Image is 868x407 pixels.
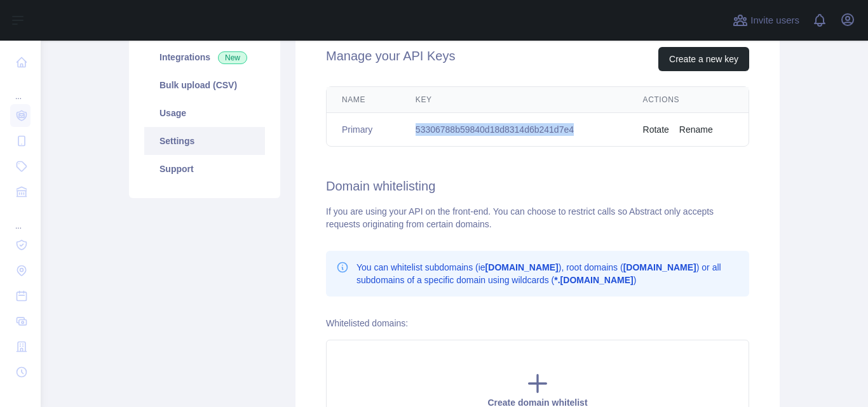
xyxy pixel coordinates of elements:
[679,123,713,136] button: Rename
[144,71,265,99] a: Bulk upload (CSV)
[554,275,633,285] b: *.[DOMAIN_NAME]
[400,87,628,113] th: Key
[218,51,247,64] span: New
[144,127,265,155] a: Settings
[144,43,265,71] a: Integrations New
[623,262,696,272] b: [DOMAIN_NAME]
[730,10,802,30] button: Invite users
[628,87,749,113] th: Actions
[144,155,265,183] a: Support
[326,177,749,195] h2: Domain whitelisting
[750,13,799,28] span: Invite users
[356,261,739,286] p: You can whitelist subdomains (ie ), root domains ( ) or all subdomains of a specific domain using...
[144,99,265,127] a: Usage
[326,205,749,230] div: If you are using your API on the front-end. You can choose to restrict calls so Abstract only acc...
[643,123,669,136] button: Rotate
[10,76,31,102] div: ...
[400,113,628,147] td: 53306788b59840d18d8314d6b241d7e4
[326,47,455,71] h2: Manage your API Keys
[10,206,31,231] div: ...
[485,262,559,272] b: [DOMAIN_NAME]
[326,318,408,328] label: Whitelisted domains:
[327,87,400,113] th: Name
[327,113,400,147] td: Primary
[658,47,749,71] button: Create a new key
